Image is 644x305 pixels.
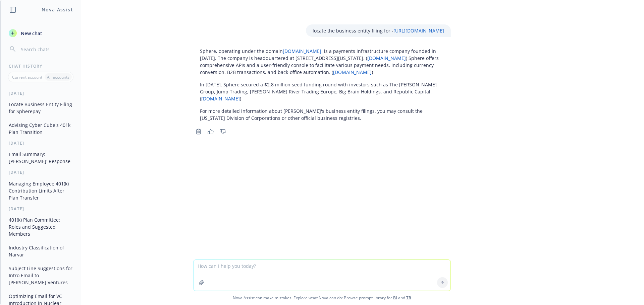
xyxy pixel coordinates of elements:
[1,206,81,212] div: [DATE]
[283,48,321,54] a: [DOMAIN_NAME]
[313,27,444,34] p: locate the business entity filing for -
[393,295,397,301] a: BI
[200,48,444,76] p: Sphere, operating under the domain , is a payments infrastructure company founded in [DATE]. The ...
[406,295,411,301] a: TR
[1,140,81,146] div: [DATE]
[19,30,42,37] span: New chat
[367,55,406,61] a: [DOMAIN_NAME]
[6,149,75,167] button: Email Summary: [PERSON_NAME]' Response
[1,63,81,69] div: Chat History
[3,291,641,305] span: Nova Assist can make mistakes. Explore what Nova can do: Browse prompt library for and
[6,27,75,39] button: New chat
[6,120,75,138] button: Advising Cyber Cube's 401k Plan Transition
[6,178,75,203] button: Managing Employee 401(k) Contribution Limits After Plan Transfer
[42,6,73,13] h1: Nova Assist
[6,263,75,288] button: Subject Line Suggestions for Intro Email to [PERSON_NAME] Ventures
[201,95,240,102] a: [DOMAIN_NAME]
[6,242,75,260] button: Industry Classification of Narvar
[1,169,81,175] div: [DATE]
[200,107,444,122] p: For more detailed information about [PERSON_NAME]'s business entity filings, you may consult the ...
[393,27,444,34] a: [URL][DOMAIN_NAME]
[200,81,444,102] p: In [DATE], Sphere secured a $2.8 million seed funding round with investors such as The [PERSON_NA...
[47,74,69,80] p: All accounts
[217,127,228,136] button: Thumbs down
[1,90,81,96] div: [DATE]
[12,74,42,80] p: Current account
[6,99,75,117] button: Locate Business Entity Filing for Spherepay
[19,45,73,54] input: Search chats
[333,69,372,75] a: [DOMAIN_NAME]
[6,214,75,239] button: 401(k) Plan Committee: Roles and Suggested Members
[196,129,202,135] svg: Copy to clipboard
